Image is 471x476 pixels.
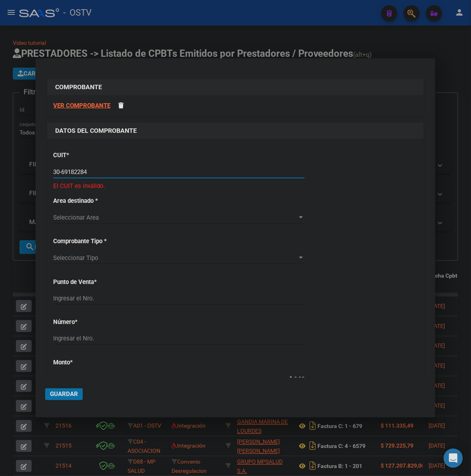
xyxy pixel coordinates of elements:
button: Guardar [45,388,83,400]
p: CUIT [53,151,163,160]
span: Seleccionar Tipo [53,254,297,262]
div: Open Intercom Messenger [444,449,463,468]
strong: DATOS DEL COMPROBANTE [55,127,137,134]
strong: COMPROBANTE [55,83,102,91]
p: Area destinado * [53,196,163,206]
span: Guardar [50,391,78,398]
span: Seleccionar Area [53,214,297,221]
p: Número [53,318,163,327]
p: Monto [53,358,163,368]
p: Punto de Venta [53,278,163,287]
p: Comprobante Tipo * [53,237,163,246]
a: VER COMPROBANTE [53,102,110,109]
p: El CUIT es inválido. [53,182,418,191]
